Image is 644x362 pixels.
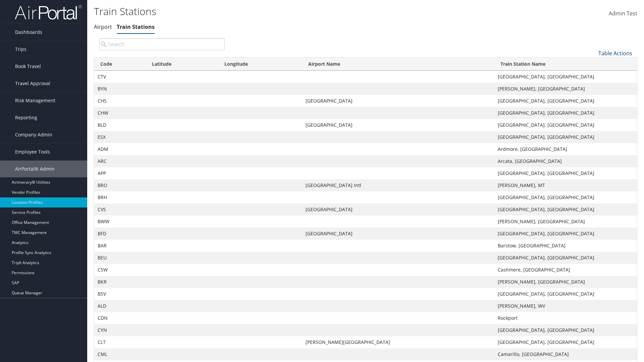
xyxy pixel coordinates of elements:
[94,191,146,203] td: BRH
[94,264,146,276] td: CSW
[494,155,637,167] td: Arcata, [GEOGRAPHIC_DATA]
[494,71,637,83] td: [GEOGRAPHIC_DATA], [GEOGRAPHIC_DATA]
[94,95,146,107] td: CHS
[94,107,146,119] td: CHW
[94,348,146,360] td: CML
[494,228,637,240] td: [GEOGRAPHIC_DATA], [GEOGRAPHIC_DATA]
[494,288,637,300] td: [GEOGRAPHIC_DATA], [GEOGRAPHIC_DATA]
[94,167,146,179] td: APP
[15,92,55,109] span: Risk Management
[494,179,637,191] td: [PERSON_NAME], MT
[494,324,637,336] td: [GEOGRAPHIC_DATA], [GEOGRAPHIC_DATA]
[494,58,637,71] th: Train Station Name: activate to sort column ascending
[494,300,637,312] td: [PERSON_NAME], WV
[494,336,637,348] td: [GEOGRAPHIC_DATA], [GEOGRAPHIC_DATA]
[94,58,146,71] th: Code: activate to sort column ascending
[494,191,637,203] td: [GEOGRAPHIC_DATA], [GEOGRAPHIC_DATA]
[15,41,26,58] span: Trips
[94,216,146,228] td: BWW
[94,300,146,312] td: ALD
[598,50,632,57] a: Table Actions
[117,23,155,31] a: Train Stations
[494,107,637,119] td: [GEOGRAPHIC_DATA], [GEOGRAPHIC_DATA]
[302,179,494,191] td: [GEOGRAPHIC_DATA] Intl
[609,10,637,17] span: Admin Test
[99,38,225,50] input: Search
[494,252,637,264] td: [GEOGRAPHIC_DATA], [GEOGRAPHIC_DATA]
[94,119,146,131] td: BLD
[494,83,637,95] td: [PERSON_NAME], [GEOGRAPHIC_DATA]
[218,58,302,71] th: Longitude: activate to sort column ascending
[15,161,55,177] span: AirPortal® Admin
[94,71,146,83] td: CTV
[94,240,146,252] td: BAR
[494,143,637,155] td: Ardmore, [GEOGRAPHIC_DATA]
[302,119,494,131] td: [GEOGRAPHIC_DATA]
[609,3,637,24] a: Admin Test
[494,216,637,228] td: [PERSON_NAME], [GEOGRAPHIC_DATA]
[94,312,146,324] td: CDN
[94,276,146,288] td: BKR
[94,252,146,264] td: BEU
[494,348,637,360] td: Camarillo, [GEOGRAPHIC_DATA]
[494,276,637,288] td: [PERSON_NAME], [GEOGRAPHIC_DATA]
[94,228,146,240] td: BFD
[15,4,82,20] img: airportal-logo.png
[94,324,146,336] td: CYN
[94,336,146,348] td: CLT
[494,264,637,276] td: Cashmere, [GEOGRAPHIC_DATA]
[302,95,494,107] td: [GEOGRAPHIC_DATA]
[494,131,637,143] td: [GEOGRAPHIC_DATA], [GEOGRAPHIC_DATA]
[494,95,637,107] td: [GEOGRAPHIC_DATA], [GEOGRAPHIC_DATA]
[94,4,456,18] h1: Train Stations
[94,288,146,300] td: BSV
[302,336,494,348] td: [PERSON_NAME][GEOGRAPHIC_DATA]
[302,203,494,216] td: [GEOGRAPHIC_DATA]
[94,143,146,155] td: ADM
[302,58,494,71] th: Airport Name: activate to sort column ascending
[94,23,112,31] a: Airport
[15,75,50,92] span: Travel Approval
[94,179,146,191] td: BRO
[494,119,637,131] td: [GEOGRAPHIC_DATA], [GEOGRAPHIC_DATA]
[15,58,41,75] span: Book Travel
[15,143,50,160] span: Employee Tools
[94,203,146,216] td: CVS
[494,240,637,252] td: Barstow, [GEOGRAPHIC_DATA]
[494,203,637,216] td: [GEOGRAPHIC_DATA], [GEOGRAPHIC_DATA]
[94,131,146,143] td: ESX
[94,83,146,95] td: BYN
[15,109,37,126] span: Reporting
[494,312,637,324] td: Rockport
[15,126,52,143] span: Company Admin
[146,58,219,71] th: Latitude: activate to sort column descending
[15,24,42,41] span: Dashboards
[302,228,494,240] td: [GEOGRAPHIC_DATA]
[94,155,146,167] td: ARC
[494,167,637,179] td: [GEOGRAPHIC_DATA], [GEOGRAPHIC_DATA]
